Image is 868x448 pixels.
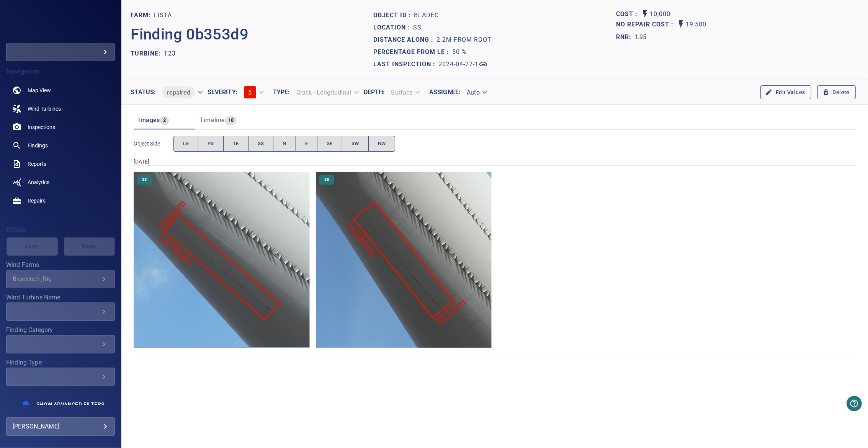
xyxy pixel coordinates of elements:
div: repaired [156,83,207,101]
div: [DATE] [134,158,856,165]
label: Status : [131,89,156,95]
div: 5 [238,83,268,101]
div: Wind Turbine Name [6,302,115,321]
p: Distance along : [373,35,436,44]
span: SW [351,139,359,148]
a: windturbines noActive [6,100,115,118]
div: Brockloch_Rig [13,275,99,283]
div: Auto [461,86,492,99]
h4: Navigation [6,67,115,75]
a: reports noActive [6,155,115,173]
a: map noActive [6,81,115,100]
span: Object Side [134,140,173,147]
a: repairs noActive [6,191,115,210]
button: Edit Values [760,85,811,100]
p: Finding 0b353d9 [131,23,248,46]
div: Finding Type [6,368,115,386]
p: 2.2m from root [436,35,492,44]
span: Images [138,116,160,124]
h1: No Repair Cost : [616,21,677,28]
div: Crack - Longitudinal [290,86,364,99]
h1: RNR: [616,33,634,42]
p: TURBINE: [131,49,164,58]
span: 2 [160,116,169,125]
label: Finding Category [6,327,115,333]
span: PS [208,139,214,148]
p: 1.95 [634,33,647,42]
span: Timeline [199,116,225,124]
span: Analytics [28,178,49,186]
span: SS [320,177,333,182]
button: E [296,136,317,152]
label: Depth : [364,89,385,95]
span: Reports [28,160,46,168]
a: findings noActive [6,136,115,155]
p: Object ID : [373,11,414,20]
p: 19,500 [686,20,706,30]
span: Inspections [28,123,55,131]
p: Location : [373,23,413,32]
a: 2024-04-27-1 [438,60,488,69]
p: 10,000 [650,9,670,20]
div: [PERSON_NAME] [13,420,108,433]
img: fredolsen-logo [41,19,81,27]
button: TE [223,136,248,152]
label: Severity : [208,89,238,95]
p: Lista [154,11,172,20]
span: SS [137,177,151,182]
p: SS [413,23,422,32]
a: inspections noActive [6,118,115,136]
svg: Auto No Repair Cost [677,20,686,29]
span: Projected additional costs incurred by waiting 1 year to repair. This is a function of possible i... [616,20,677,30]
span: Show Advanced Filters [36,401,104,407]
label: Type : [273,89,290,95]
span: Repairs [28,197,46,204]
span: The ratio of the additional incurred cost of repair in 1 year and the cost of repairing today. Fi... [616,31,647,43]
div: Finding Category [6,335,115,353]
p: 2024-04-27-1 [438,60,479,69]
div: Surface [385,86,425,99]
p: Last Inspection : [373,60,438,69]
img: Lista/T23/2024-04-27-1/2024-04-27-1/image54wp58.jpg [316,172,492,348]
button: N [273,136,296,152]
button: Show Advanced Filters [32,398,109,410]
p: bladeC [414,11,439,20]
a: analytics noActive [6,173,115,191]
div: fredolsen [6,43,115,61]
button: SS [248,136,274,152]
span: Wind Turbines [28,105,61,113]
label: Wind Farms [6,262,115,268]
button: NW [368,136,396,152]
svg: Auto Cost [641,9,650,18]
div: Wind Farms [6,270,115,288]
label: Wind Turbine Name [6,294,115,301]
span: SS [258,139,264,148]
label: Finding Type [6,360,115,366]
img: Lista/T23/2024-04-27-1/2024-04-27-1/image55wp59.jpg [134,172,309,348]
span: The base labour and equipment costs to repair the finding. Does not include the loss of productio... [616,9,641,20]
p: Percentage from LE : [373,47,452,57]
span: NW [378,139,386,148]
p: 50 % [452,47,467,57]
p: FARM: [131,11,154,20]
div: objectSide [173,136,395,152]
span: TE [233,139,239,148]
h4: Filters [6,226,115,234]
span: N [283,139,286,148]
button: PS [198,136,224,152]
span: 5 [248,89,252,96]
span: repaired [162,89,195,96]
button: SW [342,136,369,152]
span: Map View [28,87,51,94]
h1: Cost : [616,11,641,18]
span: Findings [28,142,48,149]
button: SE [317,136,342,152]
span: SE [327,139,333,148]
button: Delete [817,85,856,100]
span: 18 [225,116,237,125]
span: LE [183,139,189,148]
label: Assignee : [429,89,461,95]
span: E [305,139,308,148]
p: T23 [164,49,176,58]
button: LE [173,136,198,152]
